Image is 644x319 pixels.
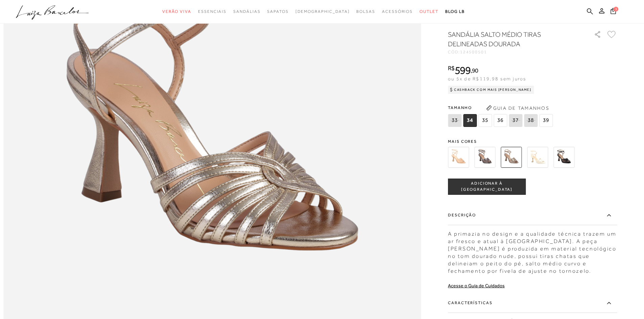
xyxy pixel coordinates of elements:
[539,114,553,127] span: 39
[382,9,413,14] span: Acessórios
[198,9,226,14] span: Essenciais
[474,147,495,168] img: SANDÁLIA SALTO MÉDIO TIRAS DELINEADAS CHUMBO
[162,5,191,18] a: categoryNavScreenReaderText
[356,9,375,14] span: Bolsas
[448,293,617,313] label: Características
[614,7,618,11] span: 1
[524,114,538,127] span: 38
[448,30,575,49] h1: SANDÁLIA SALTO MÉDIO TIRAS DELINEADAS DOURADA
[233,9,260,14] span: Sandálias
[295,9,350,14] span: [DEMOGRAPHIC_DATA]
[448,76,526,81] span: ou 5x de R$119,98 sem juros
[501,147,522,168] img: SANDÁLIA SALTO MÉDIO TIRAS DELINEADAS DOURADA
[471,68,478,74] i: ,
[448,179,526,195] button: ADICIONAR À [GEOGRAPHIC_DATA]
[448,65,455,71] i: R$
[448,227,617,275] div: A primazia no design e a qualidade técnica trazem um ar fresco e atual à [GEOGRAPHIC_DATA]. A peç...
[420,9,438,14] span: Outlet
[463,114,477,127] span: 34
[553,147,574,168] img: SANDÁLIA SALTO MÉDIO TIRAS DELINEADAS PRETA
[445,5,465,18] a: BLOG LB
[448,283,505,288] a: Acesse o Guia de Cuidados
[448,86,534,94] div: Cashback com Mais [PERSON_NAME]
[267,5,288,18] a: categoryNavScreenReaderText
[198,5,226,18] a: categoryNavScreenReaderText
[460,50,487,54] span: 124500501
[162,9,191,14] span: Verão Viva
[448,147,469,168] img: SANDÁLIA SALTO MÉDIO TIRAS DELINEADAS BLUSH
[295,5,350,18] a: noSubCategoriesText
[609,7,618,17] button: 1
[448,103,554,113] span: Tamanho
[455,64,471,76] span: 599
[420,5,438,18] a: categoryNavScreenReaderText
[448,114,461,127] span: 33
[448,206,617,225] label: Descrição
[382,5,413,18] a: categoryNavScreenReaderText
[472,67,478,74] span: 90
[494,114,507,127] span: 36
[448,139,617,143] span: Mais cores
[527,147,548,168] img: SANDÁLIA SALTO MÉDIO TIRAS DELINEADAS OFF WHITE
[233,5,260,18] a: categoryNavScreenReaderText
[356,5,375,18] a: categoryNavScreenReaderText
[448,50,583,54] div: CÓD:
[478,114,492,127] span: 35
[484,103,551,113] button: Guia de Tamanhos
[445,9,465,14] span: BLOG LB
[509,114,522,127] span: 37
[448,181,525,193] span: ADICIONAR À [GEOGRAPHIC_DATA]
[267,9,288,14] span: Sapatos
